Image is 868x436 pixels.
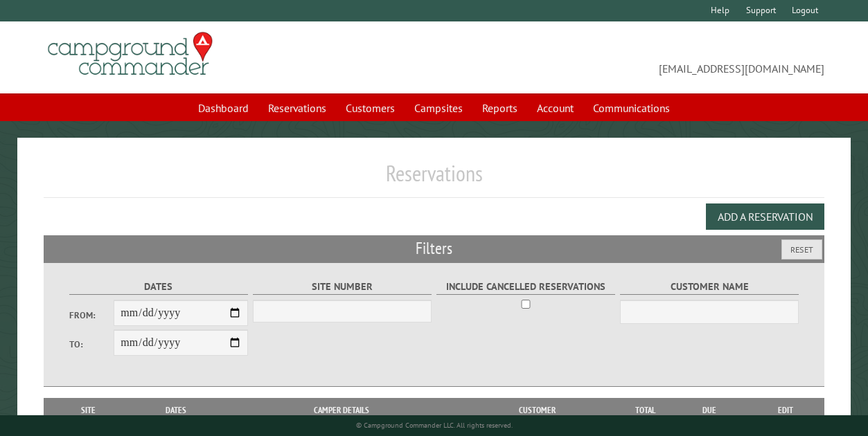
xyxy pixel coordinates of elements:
th: Edit [746,398,824,423]
a: Dashboard [190,95,257,121]
th: Dates [126,398,226,423]
th: Total [618,398,673,423]
a: Campsites [406,95,471,121]
button: Reset [781,239,822,260]
label: Include Cancelled Reservations [436,279,616,295]
img: Campground Commander [44,27,217,81]
th: Due [673,398,747,423]
button: Add a Reservation [706,203,824,230]
label: From: [69,309,114,322]
label: To: [69,338,114,351]
a: Reservations [260,95,335,121]
th: Camper Details [226,398,457,423]
th: Customer [457,398,617,423]
a: Communications [585,95,678,121]
small: © Campground Commander LLC. All rights reserved. [356,421,513,430]
h1: Reservations [44,160,825,198]
h2: Filters [44,235,825,262]
a: Customers [337,95,403,121]
label: Dates [69,279,249,295]
th: Site [51,398,126,423]
a: Reports [474,95,526,121]
label: Site Number [253,279,432,295]
label: Customer Name [620,279,799,295]
span: [EMAIL_ADDRESS][DOMAIN_NAME] [434,38,825,77]
a: Account [529,95,582,121]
